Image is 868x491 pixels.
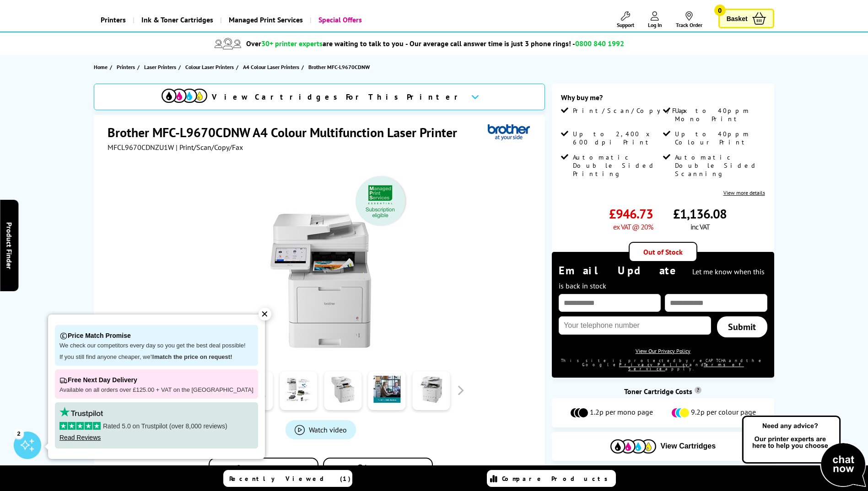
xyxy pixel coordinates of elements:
[405,39,624,48] span: - Our average call answer time is just 3 phone rings! -
[610,439,656,454] img: Cartridges
[231,170,410,349] img: Brother MFC-L9670CDNW
[286,420,356,439] a: Product_All_Videos
[714,5,726,16] span: 0
[487,470,616,487] a: Compare Products
[176,143,243,152] span: | Print/Scan/Copy/Fax
[488,124,530,141] img: Brother
[552,387,774,396] div: Toner Cartridge Costs
[144,62,176,72] span: Laser Printers
[5,222,14,269] span: Product Finder
[575,39,624,48] span: 0800 840 1992
[212,92,464,102] span: View Cartridges For This Printer
[59,342,253,350] p: We check our competitors every day so you get the best deal possible!
[59,386,253,394] p: Available on all orders over £125.00 + VAT on the [GEOGRAPHIC_DATA]
[617,21,634,28] span: Support
[243,62,299,72] span: A4 Colour Laser Printers
[261,39,323,48] span: 30+ printer experts
[154,353,232,360] strong: match the price on request!
[117,62,137,72] a: Printers
[717,316,767,337] a: Submit
[559,439,767,454] button: View Cartridges
[676,11,702,28] a: Track Order
[727,12,748,25] span: Basket
[559,263,767,292] div: Email Update
[723,189,765,196] a: View more details
[94,8,133,32] a: Printers
[108,124,466,141] h1: Brother MFC-L9670CDNW A4 Colour Multifunction Laser Printer
[628,362,744,371] a: Terms of Service
[259,308,271,320] div: ✕
[609,205,653,222] span: £946.73
[718,9,774,28] a: Basket 0
[636,347,690,354] a: View Our Privacy Policy
[59,422,101,430] img: stars-5.svg
[310,8,369,32] a: Special Offers
[117,62,135,72] span: Printers
[559,358,767,371] div: This site is protected by reCAPTCHA and the Google and apply.
[559,267,765,290] span: Let me know when this is back in stock
[185,62,236,72] a: Colour Laser Printers
[648,11,662,28] a: Log In
[14,428,24,438] div: 2
[243,62,302,72] a: A4 Colour Laser Printers
[162,89,207,103] img: cmyk-icon.svg
[308,62,370,72] span: Brother MFC-L9670CDNW
[690,222,710,231] span: inc VAT
[695,387,701,394] sup: Cost per page
[590,407,653,418] span: 1.2p per mono page
[661,442,716,450] span: View Cartridges
[323,458,433,484] button: In the Box
[675,107,763,123] span: Up to 40ppm Mono Print
[223,470,352,487] a: Recently Viewed (1)
[59,434,101,441] a: Read Reviews
[573,130,661,146] span: Up to 2,400 x 600 dpi Print
[740,414,868,489] img: Open Live Chat window
[617,11,634,28] a: Support
[619,362,690,367] a: Privacy Policy
[59,330,253,342] p: Price Match Promise
[141,8,213,32] span: Ink & Toner Cartridges
[185,62,234,72] span: Colour Laser Printers
[144,62,178,72] a: Laser Printers
[559,316,711,335] input: Your telephone number
[675,153,763,178] span: Automatic Double Sided Scanning
[108,143,174,152] span: MFCL9670CDNZU1W
[309,425,347,434] span: Watch video
[220,8,310,32] a: Managed Print Services
[59,374,253,386] p: Free Next Day Delivery
[648,21,662,28] span: Log In
[573,153,661,178] span: Automatic Double Sided Printing
[308,62,372,72] a: Brother MFC-L9670CDNW
[246,39,404,48] span: Over are waiting to talk to you
[613,222,653,231] span: ex VAT @ 20%
[59,407,103,417] img: trustpilot rating
[59,353,253,361] p: If you still find anyone cheaper, we'll
[94,62,110,72] a: Home
[229,475,351,483] span: Recently Viewed (1)
[561,93,765,107] div: Why buy me?
[502,475,613,483] span: Compare Products
[629,242,697,262] div: Out of Stock
[94,62,108,72] span: Home
[673,205,727,222] span: £1,136.08
[573,107,690,115] span: Print/Scan/Copy/Fax
[133,8,220,32] a: Ink & Toner Cartridges
[691,407,756,418] span: 9.2p per colour page
[59,422,253,430] p: Rated 5.0 on Trustpilot (over 8,000 reviews)
[675,130,763,146] span: Up to 40ppm Colour Print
